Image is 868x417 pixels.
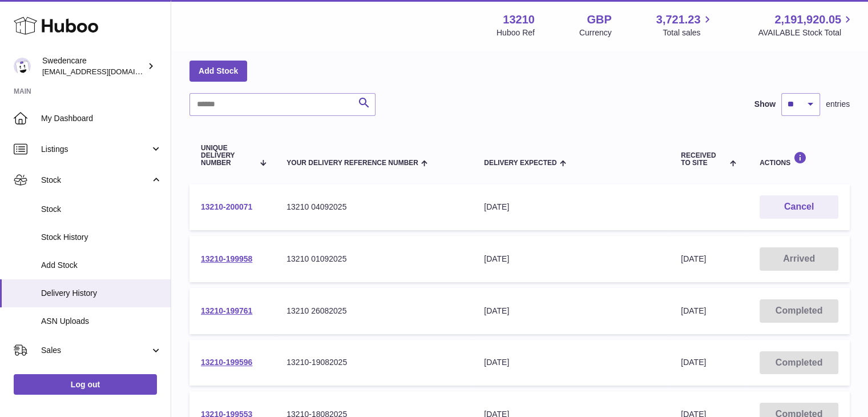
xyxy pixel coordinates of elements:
a: Log out [14,374,157,395]
span: Your Delivery Reference Number [286,159,418,167]
span: [DATE] [681,306,706,315]
a: 13210-200071 [201,202,252,211]
div: 13210 04092025 [286,202,461,212]
div: [DATE] [484,254,658,264]
strong: 13210 [503,12,535,27]
span: AVAILABLE Stock Total [758,27,854,38]
span: entries [826,99,850,110]
span: ASN Uploads [41,316,162,327]
a: 13210-199596 [201,358,252,367]
span: My Dashboard [41,113,162,124]
a: 3,721.23 Total sales [656,12,714,38]
div: 13210 01092025 [286,254,461,264]
span: Unique Delivery Number [201,145,254,167]
span: Sales [41,345,150,356]
div: 13210-19082025 [286,357,461,368]
div: [DATE] [484,306,658,316]
span: [DATE] [681,254,706,263]
span: Add Stock [41,260,162,271]
a: 13210-199958 [201,254,252,263]
span: 3,721.23 [656,12,701,27]
div: 13210 26082025 [286,306,461,316]
a: 13210-199761 [201,306,252,315]
span: Delivery Expected [484,159,556,167]
span: Received to Site [681,152,727,167]
span: 2,191,920.05 [774,12,841,27]
button: Cancel [760,195,838,219]
div: Huboo Ref [496,27,535,38]
span: Listings [41,144,150,155]
div: [DATE] [484,202,658,212]
span: [EMAIL_ADDRESS][DOMAIN_NAME] [42,67,168,76]
div: Swedencare [42,55,145,77]
a: 2,191,920.05 AVAILABLE Stock Total [758,12,854,38]
span: Total sales [663,27,713,38]
label: Show [754,99,776,110]
a: Add Stock [189,61,247,81]
span: Stock [41,204,162,215]
img: internalAdmin-13210@internal.huboo.com [14,58,31,75]
span: Stock [41,175,150,186]
span: [DATE] [681,358,706,367]
span: Delivery History [41,288,162,299]
div: Currency [579,27,612,38]
span: Stock History [41,232,162,243]
div: Actions [760,151,838,167]
strong: GBP [587,12,611,27]
div: [DATE] [484,357,658,368]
